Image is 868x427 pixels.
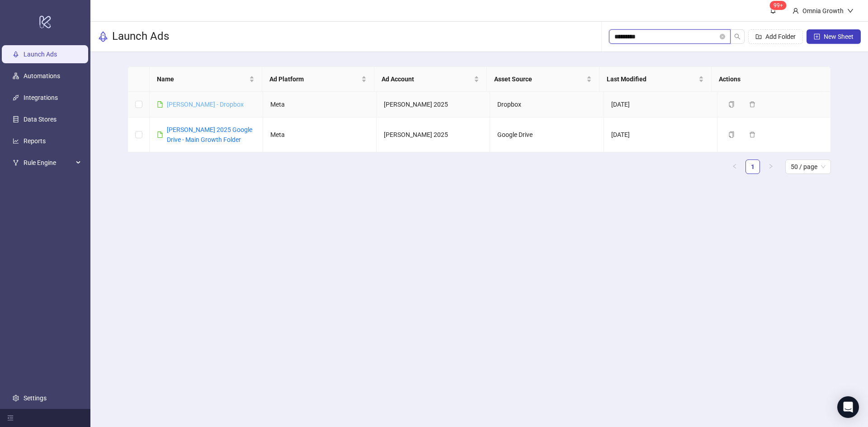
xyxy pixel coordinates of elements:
[732,164,737,169] span: left
[604,117,717,152] td: [DATE]
[799,6,847,16] div: Omnia Growth
[712,67,824,92] th: Actions
[748,29,803,44] button: Add Folder
[490,117,604,152] td: Google Drive
[727,160,742,174] li: Previous Page
[24,94,58,101] a: Integrations
[727,160,742,174] button: left
[7,415,14,421] span: menu-fold
[770,1,787,10] sup: 111
[746,160,759,174] a: 1
[764,160,778,174] button: right
[745,160,760,174] li: 1
[749,131,755,138] span: delete
[24,137,46,145] a: Reports
[487,67,599,92] th: Asset Source
[24,116,57,123] a: Data Stores
[755,33,762,40] span: folder-add
[24,154,73,172] span: Rule Engine
[785,160,831,174] div: Page Size
[157,131,163,138] span: file
[167,126,252,143] a: [PERSON_NAME] 2025 Google Drive - Main Growth Folder
[728,101,735,108] span: copy
[764,160,778,174] li: Next Page
[150,67,262,92] th: Name
[720,34,725,39] button: close-circle
[263,117,377,152] td: Meta
[98,31,108,42] span: rocket
[765,33,796,40] span: Add Folder
[791,160,826,174] span: 50 / page
[157,74,247,84] span: Name
[377,117,490,152] td: [PERSON_NAME] 2025
[490,92,604,117] td: Dropbox
[382,74,472,84] span: Ad Account
[793,8,799,14] span: user
[607,74,697,84] span: Last Modified
[824,33,854,40] span: New Sheet
[807,29,861,44] button: New Sheet
[157,101,163,108] span: file
[112,29,169,44] h3: Launch Ads
[814,33,820,40] span: plus-square
[734,33,741,40] span: search
[847,8,854,14] span: down
[494,74,585,84] span: Asset Source
[837,396,859,418] div: Open Intercom Messenger
[24,51,57,58] a: Launch Ads
[263,92,377,117] td: Meta
[728,131,735,138] span: copy
[24,394,47,402] a: Settings
[599,67,712,92] th: Last Modified
[167,101,244,108] a: [PERSON_NAME] - Dropbox
[24,72,60,80] a: Automations
[13,160,19,166] span: fork
[269,74,360,84] span: Ad Platform
[770,7,776,14] span: bell
[377,92,490,117] td: [PERSON_NAME] 2025
[604,92,717,117] td: [DATE]
[749,101,755,108] span: delete
[262,67,375,92] th: Ad Platform
[374,67,487,92] th: Ad Account
[768,164,774,169] span: right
